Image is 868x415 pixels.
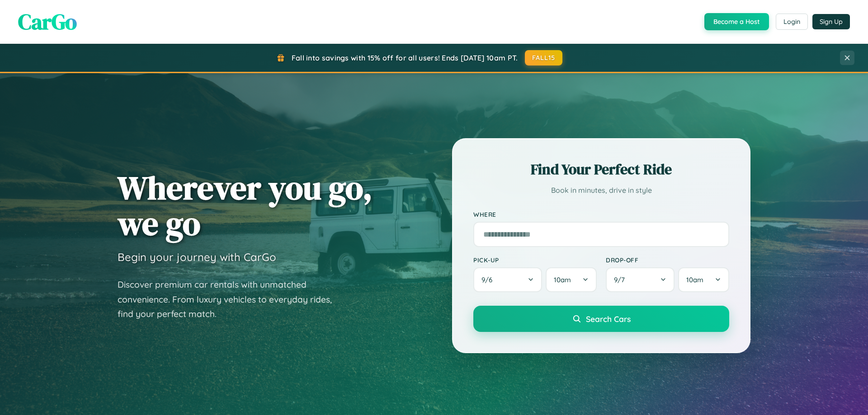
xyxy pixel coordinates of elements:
[554,275,571,284] span: 10am
[614,275,629,284] span: 9 / 7
[473,256,597,264] label: Pick-up
[473,184,729,197] p: Book in minutes, drive in style
[473,210,729,218] label: Where
[704,13,769,30] button: Become a Host
[473,306,729,332] button: Search Cars
[118,250,276,264] h3: Begin your journey with CarGo
[546,267,597,292] button: 10am
[812,14,850,29] button: Sign Up
[586,314,631,324] span: Search Cars
[678,267,729,292] button: 10am
[473,159,729,179] h2: Find Your Perfect Ride
[473,267,542,292] button: 9/6
[606,267,675,292] button: 9/7
[118,170,373,241] h1: Wherever you go, we go
[525,50,563,65] button: FALL15
[292,53,518,62] span: Fall into savings with 15% off for all users! Ends [DATE] 10am PT.
[606,256,729,264] label: Drop-off
[18,7,77,37] span: CarGo
[776,14,808,30] button: Login
[118,277,344,322] p: Discover premium car rentals with unmatched convenience. From luxury vehicles to everyday rides, ...
[686,275,703,284] span: 10am
[481,275,497,284] span: 9 / 6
